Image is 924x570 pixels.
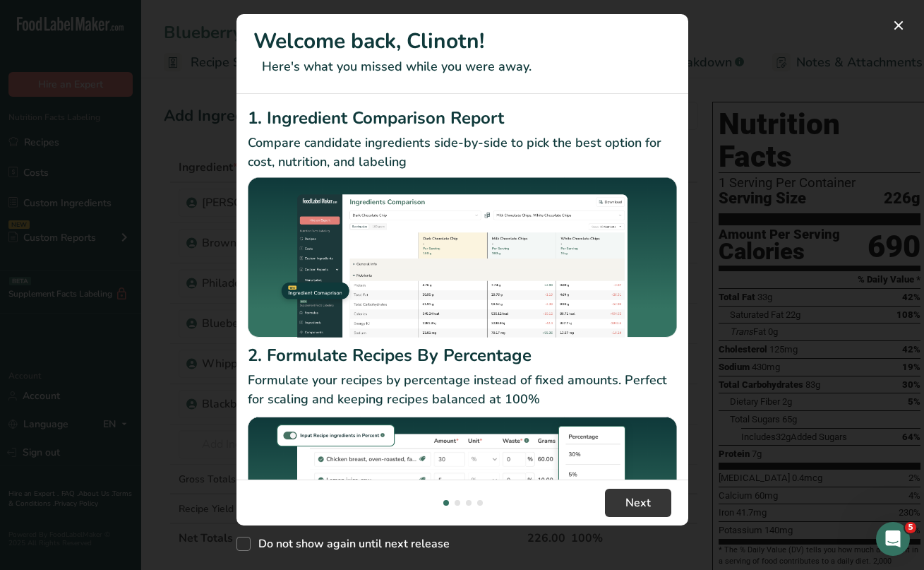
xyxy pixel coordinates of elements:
[605,489,671,517] button: Next
[876,522,910,556] iframe: Intercom live chat
[248,133,677,172] p: Compare candidate ingredients side-by-side to pick the best option for cost, nutrition, and labeling
[253,57,671,76] p: Here's what you missed while you were away.
[625,494,651,511] span: Next
[251,537,450,551] span: Do not show again until next release
[253,25,671,57] h1: Welcome back, Clinotn!
[248,177,677,338] img: Ingredient Comparison Report
[248,343,677,368] h2: 2. Formulate Recipes By Percentage
[905,522,916,533] span: 5
[248,105,677,131] h2: 1. Ingredient Comparison Report
[248,371,677,409] p: Formulate your recipes by percentage instead of fixed amounts. Perfect for scaling and keeping re...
